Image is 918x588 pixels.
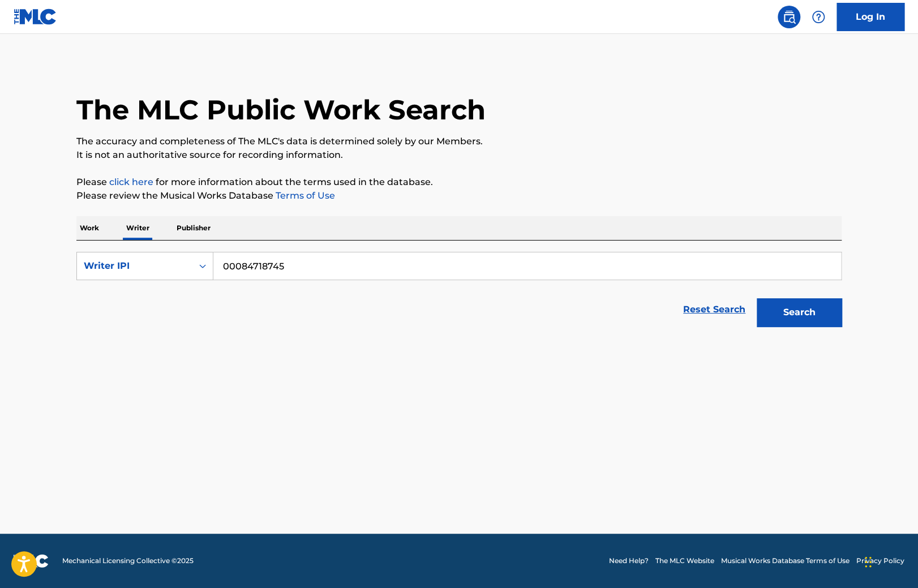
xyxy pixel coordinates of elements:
[76,175,842,189] p: Please for more information about the terms used in the database.
[76,216,102,240] p: Work
[865,545,872,579] div: Drag
[837,3,904,31] a: Log In
[861,534,918,588] iframe: Chat Widget
[173,216,214,240] p: Publisher
[76,93,486,127] h1: The MLC Public Work Search
[76,189,842,203] p: Please review the Musical Works Database
[677,297,751,322] a: Reset Search
[76,148,842,162] p: It is not an authoritative source for recording information.
[123,216,153,240] p: Writer
[782,10,796,24] img: search
[609,556,649,566] a: Need Help?
[807,6,830,28] div: Help
[14,554,49,568] img: logo
[812,10,825,24] img: help
[62,556,194,566] span: Mechanical Licensing Collective © 2025
[76,135,842,148] p: The accuracy and completeness of The MLC's data is determined solely by our Members.
[778,6,800,28] a: Public Search
[109,177,153,187] a: click here
[757,298,842,327] button: Search
[84,259,186,273] div: Writer IPI
[273,190,335,201] a: Terms of Use
[721,556,850,566] a: Musical Works Database Terms of Use
[655,556,714,566] a: The MLC Website
[856,556,904,566] a: Privacy Policy
[76,252,842,332] form: Search Form
[14,8,57,25] img: MLC Logo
